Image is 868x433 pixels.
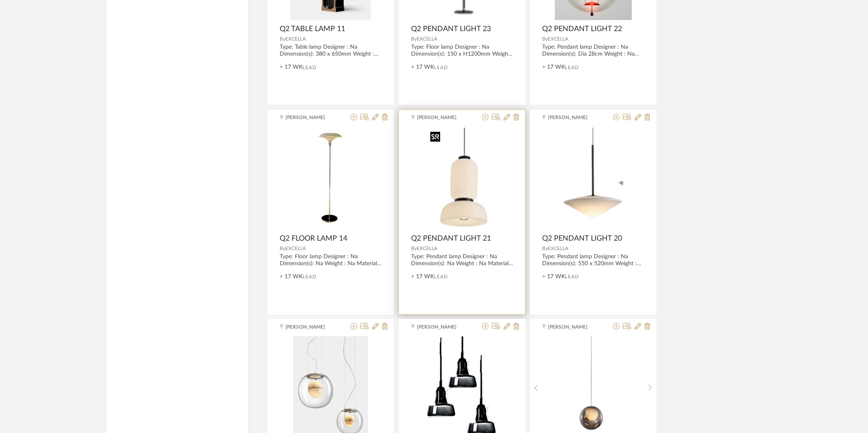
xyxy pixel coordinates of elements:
span: EXCELLA [417,246,437,251]
span: > 17 WK [542,273,565,281]
div: Type: Floor lamp Designer : Na Dimension(s): 150 x H1200mm Weight : Na Materials & Finish: .Na Mo... [411,44,513,58]
span: By [411,36,417,41]
span: EXCELLA [285,36,306,41]
div: Type: Table lamp Designer : Na Dimension(s): 380 x 650mm Weight : Na Materials & Finish: .Na Moun... [280,44,382,58]
div: Type: Pendant lamp Designer : Na Dimension(s): Na Weight : Na Materials & Finish: .Na Mounting : ... [411,253,513,267]
span: EXCELLA [548,246,568,251]
span: [PERSON_NAME] [417,114,468,121]
span: By [280,36,285,41]
span: > 17 WK [411,273,434,281]
span: EXCELLA [285,246,306,251]
span: By [280,246,285,251]
span: Lead [434,65,448,70]
span: By [411,246,417,251]
span: > 17 WK [411,63,434,72]
span: [PERSON_NAME] [285,323,337,331]
img: Q2 FLOOR LAMP 14 [318,127,343,230]
div: Type: Floor lamp Designer : Na Dimension(s): Na Weight : Na Materials & Finish: .Na Mounting : Fl... [280,253,382,267]
span: Q2 PENDANT LIGHT 20 [542,234,622,243]
span: [PERSON_NAME] [548,114,599,121]
div: Type: Pendant lamp Designer : Na Dimension(s): Dia 28cm Weight : Na Materials & Finish: .Na Mount... [542,44,644,58]
span: Q2 PENDANT LIGHT 22 [542,25,622,34]
span: Q2 FLOOR LAMP 14 [280,234,347,243]
img: Q2 PENDANT LIGHT 20 [563,127,623,230]
div: 0 [411,127,513,230]
span: [PERSON_NAME] [548,323,599,331]
span: Q2 PENDANT LIGHT 21 [411,234,491,243]
span: > 17 WK [280,63,303,72]
span: Q2 PENDANT LIGHT 23 [411,25,491,34]
span: By [542,36,548,41]
span: > 17 WK [542,63,565,72]
span: EXCELLA [548,36,568,41]
span: EXCELLA [417,36,437,41]
img: Q2 PENDANT LIGHT 21 [427,127,497,230]
span: Lead [565,65,579,70]
span: [PERSON_NAME] [285,114,337,121]
span: Lead [565,274,579,280]
div: Type: Pendant lamp Designer : Na Dimension(s): 550 x 520mm Weight : Na Materials & Finish: .Na Mo... [542,253,644,267]
span: Lead [434,274,448,280]
span: Q2 TABLE LAMP 11 [280,25,345,34]
span: Lead [303,65,316,70]
span: By [542,246,548,251]
span: Lead [303,274,316,280]
span: > 17 WK [280,273,303,281]
span: [PERSON_NAME] [417,323,468,331]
